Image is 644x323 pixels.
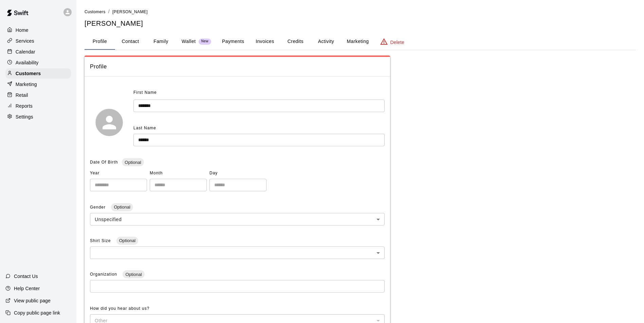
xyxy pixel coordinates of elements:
span: Optional [116,238,138,243]
span: Last Name [133,126,156,130]
span: New [199,39,211,44]
span: Profile [90,62,385,71]
span: Customers [85,9,106,14]
button: Marketing [341,34,374,50]
a: Home [5,25,71,35]
button: Payments [217,34,250,50]
span: Month [150,168,207,179]
span: Optional [123,272,144,277]
a: Customers [85,9,106,14]
p: Marketing [16,81,37,88]
a: Services [5,36,71,46]
a: Retail [5,90,71,100]
a: Marketing [5,79,71,89]
span: Day [209,168,266,179]
span: Shirt Size [90,238,112,243]
p: Copy public page link [14,309,60,316]
p: Reports [16,103,33,109]
span: Organization [90,272,118,277]
p: Contact Us [14,273,38,280]
p: View public page [14,297,51,304]
span: [PERSON_NAME] [112,9,148,14]
li: / [108,8,110,15]
p: Services [16,38,34,44]
span: Optional [111,204,133,210]
span: Date Of Birth [90,160,118,165]
a: Availability [5,58,71,68]
span: Year [90,168,147,179]
a: Customers [5,68,71,79]
span: First Name [133,87,157,98]
p: Settings [16,113,33,120]
div: Unspecified [90,213,385,225]
button: Family [146,34,176,50]
p: Customers [16,70,41,77]
p: Home [16,27,29,34]
div: basic tabs example [85,34,636,50]
a: Reports [5,101,71,111]
p: Delete [390,39,404,46]
button: Activity [311,34,341,50]
nav: breadcrumb [85,8,636,16]
a: Calendar [5,47,71,57]
button: Contact [115,34,146,50]
button: Profile [85,34,115,50]
span: Gender [90,205,107,210]
span: Optional [122,160,144,165]
p: Retail [16,92,28,99]
button: Invoices [250,34,280,50]
button: Credits [280,34,311,50]
p: Help Center [14,285,40,292]
p: Calendar [16,48,35,55]
p: Wallet [182,38,196,45]
p: Availability [16,59,39,66]
span: How did you hear about us? [90,306,149,311]
a: Settings [5,112,71,122]
h5: [PERSON_NAME] [85,19,636,28]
